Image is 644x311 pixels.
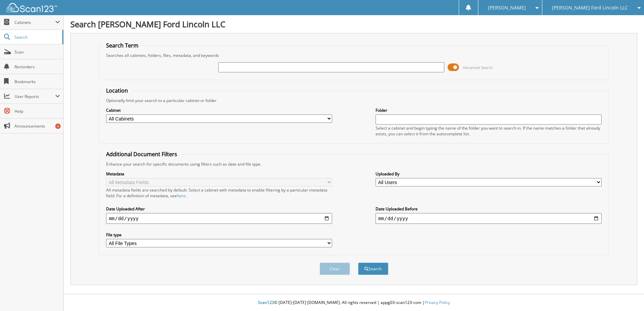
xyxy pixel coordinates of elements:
[258,300,274,305] span: Scan123
[552,6,628,10] span: [PERSON_NAME] Ford Lincoln LLC
[103,98,605,103] div: Optionally limit your search to a particular cabinet or folder
[103,150,181,158] legend: Additional Document Filters
[55,124,61,129] div: 4
[106,206,332,212] label: Date Uploaded After
[358,263,388,275] button: Search
[376,107,602,113] label: Folder
[376,213,602,224] input: end
[14,94,55,99] span: User Reports
[488,6,526,10] span: [PERSON_NAME]
[106,107,332,113] label: Cabinet
[70,19,637,30] h1: Search [PERSON_NAME] Ford Lincoln LLC
[376,206,602,212] label: Date Uploaded Before
[106,232,332,238] label: File type
[103,87,131,94] legend: Location
[14,49,60,55] span: Scan
[106,187,332,199] div: All metadata fields are searched by default. Select a cabinet with metadata to enable filtering b...
[463,65,493,70] span: Advanced Search
[14,64,60,70] span: Reminders
[103,42,142,49] legend: Search Term
[14,34,59,40] span: Search
[177,193,186,199] a: here
[103,53,605,58] div: Searches all cabinets, folders, files, metadata, and keywords
[610,279,644,311] iframe: Chat Widget
[64,295,644,311] div: © [DATE]-[DATE] [DOMAIN_NAME]. All rights reserved | appg03-scan123-com |
[7,3,57,12] img: scan123-logo-white.svg
[320,263,350,275] button: Clear
[106,171,332,177] label: Metadata
[376,171,602,177] label: Uploaded By
[376,125,602,137] div: Select a cabinet and begin typing the name of the folder you want to search in. If the name match...
[14,20,55,25] span: Cabinets
[14,108,60,114] span: Help
[425,300,450,305] a: Privacy Policy
[106,213,332,224] input: start
[14,123,60,129] span: Announcements
[103,161,605,167] div: Enhance your search for specific documents using filters such as date and file type.
[14,79,60,84] span: Bookmarks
